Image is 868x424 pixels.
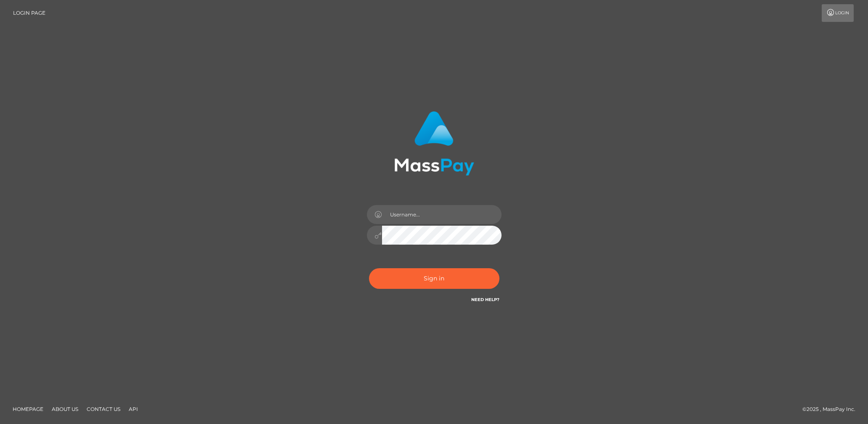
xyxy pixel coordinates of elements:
button: Sign in [369,268,499,289]
a: API [125,403,141,416]
div: © 2025 , MassPay Inc. [802,405,862,414]
a: Login Page [13,4,45,22]
a: About Us [48,403,82,416]
a: Need Help? [471,297,499,302]
a: Login [822,4,854,22]
a: Homepage [9,403,47,416]
a: Contact Us [83,403,124,416]
img: MassPay Login [394,111,474,176]
input: Username... [382,205,502,224]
